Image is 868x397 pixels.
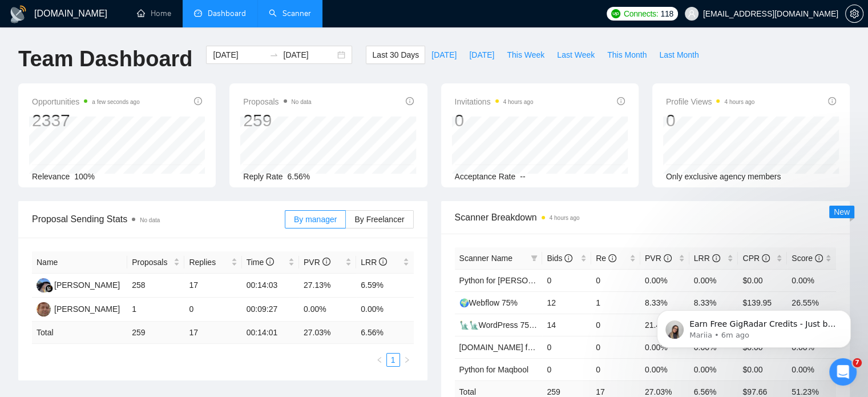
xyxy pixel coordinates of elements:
td: 258 [127,274,184,298]
time: 4 hours ago [724,99,754,105]
button: setting [845,5,863,23]
a: SU[PERSON_NAME] [37,304,120,313]
td: 12 [542,291,591,314]
span: PVR [645,254,672,263]
time: 4 hours ago [550,215,580,221]
td: 17 [184,274,241,298]
a: setting [845,9,863,18]
span: No data [140,217,160,223]
span: By Freelancer [354,215,404,224]
button: This Month [601,46,653,64]
a: [DOMAIN_NAME] for Kamran [459,343,565,352]
td: 0.00% [787,269,836,291]
span: info-circle [828,97,836,105]
span: setting [846,9,863,18]
span: Scanner Breakdown [455,210,837,224]
button: Last 30 Days [366,46,425,64]
img: upwork-logo.png [611,9,620,18]
span: LRR [694,254,720,263]
span: info-circle [762,254,770,262]
td: 27.13% [299,274,356,298]
img: AA [37,278,51,292]
th: Replies [184,251,241,274]
a: homeHome [137,9,171,18]
span: filter [531,255,538,262]
span: Proposal Sending Stats [32,212,285,226]
button: [DATE] [425,46,463,64]
span: Only exclusive agency members [666,172,781,181]
td: $0.00 [738,358,787,380]
input: Start date [213,49,265,61]
span: Acceptance Rate [455,172,516,181]
span: CPR [742,254,769,263]
button: left [373,353,386,367]
td: Total [32,322,127,344]
span: LRR [361,258,387,267]
td: 0.00% [689,358,738,380]
iframe: Intercom notifications message [640,286,868,366]
td: 259 [127,322,184,344]
td: 0.00% [640,358,689,380]
span: info-circle [564,254,572,262]
time: a few seconds ago [92,99,139,105]
span: -- [520,172,525,181]
td: 6.56 % [356,322,413,344]
span: Reply Rate [243,172,282,181]
td: 0 [542,336,591,358]
span: 118 [660,7,673,20]
span: New [834,207,850,216]
span: Scanner Name [459,254,512,263]
span: This Month [607,49,647,61]
div: 0 [455,110,534,131]
div: [PERSON_NAME] [54,303,120,315]
span: 7 [853,358,862,367]
span: info-circle [617,97,625,105]
span: Invitations [455,95,534,109]
button: [DATE] [463,46,500,64]
img: SU [37,302,51,316]
td: 6.59% [356,274,413,298]
th: Proposals [127,251,184,274]
div: 259 [243,110,311,131]
span: Last Month [659,49,699,61]
span: info-circle [712,254,720,262]
td: 0 [542,358,591,380]
span: Proposals [132,256,171,268]
td: 1 [591,291,640,314]
td: $0.00 [738,269,787,291]
td: 27.03 % [299,322,356,344]
span: to [269,50,278,59]
span: dashboard [194,9,202,17]
span: Re [596,254,616,263]
li: Previous Page [373,353,386,367]
span: Replies [189,256,228,268]
span: left [376,356,383,363]
span: 6.56% [288,172,310,181]
td: 00:14:03 [242,274,299,298]
span: Score [792,254,822,263]
span: swap-right [269,50,278,59]
span: Profile Views [666,95,755,109]
a: 1 [387,354,399,366]
div: [PERSON_NAME] [54,279,120,291]
div: 2337 [32,110,140,131]
span: Proposals [243,95,311,109]
span: info-circle [322,258,330,266]
input: End date [283,49,335,61]
span: 100% [74,172,95,181]
img: logo [9,5,27,23]
span: Last 30 Days [372,49,419,61]
td: 0.00% [299,298,356,322]
div: 0 [666,110,755,131]
td: 0.00% [689,269,738,291]
span: info-circle [664,254,672,262]
a: searchScanner [269,9,311,18]
span: right [403,356,410,363]
span: Last Week [557,49,595,61]
a: 🌍Webflow 75% [459,298,518,307]
td: 17 [184,322,241,344]
td: 0 [591,314,640,336]
span: [DATE] [469,49,494,61]
span: info-circle [815,254,823,262]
